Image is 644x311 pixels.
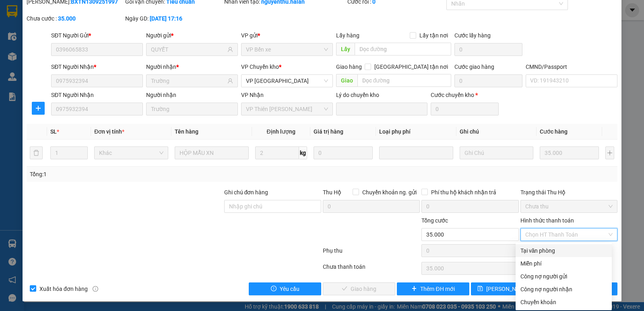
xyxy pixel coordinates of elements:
[175,128,198,135] span: Tên hàng
[525,200,613,212] span: Chưa thu
[94,128,124,135] span: Đơn vị tính
[454,32,491,39] label: Cước lấy hàng
[323,189,341,196] span: Thu Hộ
[299,146,307,159] span: kg
[416,31,451,40] span: Lấy tận nơi
[51,62,143,71] div: SĐT Người Nhận
[150,15,182,22] b: [DATE] 17:16
[125,14,222,23] div: Ngày GD:
[75,20,336,30] li: 271 - [PERSON_NAME] - [GEOGRAPHIC_DATA] - [GEOGRAPHIC_DATA]
[520,188,617,197] div: Trạng thái Thu Hộ
[30,146,43,159] button: delete
[605,146,614,159] button: plus
[323,282,395,295] button: checkGiao hàng
[454,64,494,70] label: Cước giao hàng
[336,43,355,56] span: Lấy
[520,217,574,224] label: Hình thức thanh toán
[397,282,469,295] button: plusThêm ĐH mới
[227,78,233,84] span: user
[454,74,522,87] input: Cước giao hàng
[336,32,359,39] span: Lấy hàng
[322,262,421,276] div: Chưa thanh toán
[420,284,454,293] span: Thêm ĐH mới
[454,43,522,56] input: Cước lấy hàng
[357,74,452,87] input: Dọc đường
[51,91,143,99] div: SĐT Người Nhận
[421,217,448,224] span: Tổng cước
[241,91,333,99] div: VP Nhận
[246,103,328,115] span: VP Thiên Đường Bảo Sơn
[246,43,328,56] span: VP Bến xe
[32,105,44,111] span: plus
[431,91,499,99] div: Cước chuyển kho
[10,10,70,50] img: logo.jpg
[322,246,421,260] div: Phụ thu
[280,284,299,293] span: Yêu cầu
[175,146,249,159] input: VD: Bàn, Ghế
[428,188,500,197] span: Phí thu hộ khách nhận trả
[314,146,373,159] input: 0
[151,76,226,85] input: Tên người nhận
[520,272,607,281] div: Công nợ người gửi
[249,282,321,295] button: exclamation-circleYêu cầu
[336,91,428,99] div: Lý do chuyển kho
[471,282,543,295] button: save[PERSON_NAME] chuyển hoàn
[336,74,357,87] span: Giao
[146,31,238,40] div: Người gửi
[540,128,568,135] span: Cước hàng
[477,286,483,292] span: save
[271,286,277,292] span: exclamation-circle
[146,62,238,71] div: Người nhận
[241,64,279,70] span: VP Chuyển kho
[456,124,537,140] th: Ghi chú
[224,200,321,213] input: Ghi chú đơn hàng
[540,146,599,159] input: 0
[227,47,233,52] span: user
[336,64,362,70] span: Giao hàng
[460,146,534,159] input: Ghi Chú
[241,31,333,40] div: VP gửi
[376,124,456,140] th: Loại phụ phí
[99,147,163,159] span: Khác
[51,31,143,40] div: SĐT Người Gửi
[58,15,76,22] b: 35.000
[371,62,451,71] span: [GEOGRAPHIC_DATA] tận nơi
[50,128,57,135] span: SL
[486,284,563,293] span: [PERSON_NAME] chuyển hoàn
[27,14,124,23] div: Chưa cước :
[355,43,452,56] input: Dọc đường
[30,170,249,179] div: Tổng: 1
[267,128,295,135] span: Định lượng
[411,286,417,292] span: plus
[520,259,607,268] div: Miễn phí
[520,285,607,294] div: Công nợ người nhận
[314,128,343,135] span: Giá trị hàng
[359,188,420,197] span: Chuyển khoản ng. gửi
[246,75,328,87] span: VP Yên Bình
[520,298,607,307] div: Chuyển khoản
[516,270,612,283] div: Cước gửi hàng sẽ được ghi vào công nợ của người gửi
[36,284,91,293] span: Xuất hóa đơn hàng
[93,286,98,292] span: info-circle
[224,189,268,196] label: Ghi chú đơn hàng
[151,45,226,54] input: Tên người gửi
[146,91,238,99] div: Người nhận
[520,246,607,255] div: Tại văn phòng
[516,283,612,296] div: Cước gửi hàng sẽ được ghi vào công nợ của người nhận
[32,102,45,115] button: plus
[526,62,617,71] div: CMND/Passport
[525,229,613,241] span: Chọn HT Thanh Toán
[10,55,97,82] b: GỬI : VP Thiên [PERSON_NAME]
